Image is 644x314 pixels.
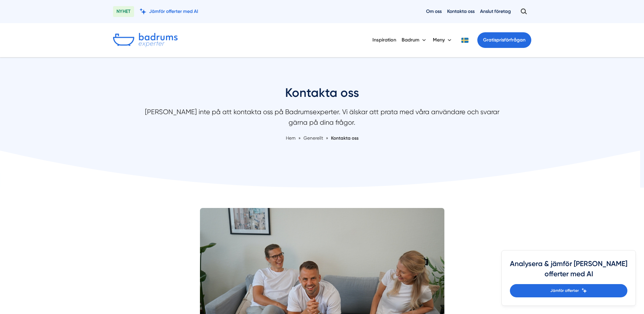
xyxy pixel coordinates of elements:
button: Meny [433,31,453,49]
h1: Kontakta oss [142,85,502,107]
a: Inspiration [372,31,396,49]
span: Gratis [483,37,496,43]
p: [PERSON_NAME] inte på att kontakta oss på Badrumsexperter. Vi älskar att prata med våra användare... [142,107,502,132]
button: Badrum [402,31,427,49]
span: Generellt [303,135,323,141]
a: Anslut företag [480,8,511,15]
a: Gratisprisförfrågan [477,32,531,48]
a: Kontakta oss [331,135,358,141]
span: Jämför offerter med AI [149,8,198,15]
span: » [298,135,301,142]
h4: Analysera & jämför [PERSON_NAME] offerter med AI [510,259,627,284]
a: Jämför offerter [510,284,627,297]
a: Kontakta oss [447,8,475,15]
nav: Breadcrumb [142,135,502,142]
a: Jämför offerter med AI [140,8,198,15]
a: Hem [286,135,296,141]
span: NYHET [113,6,134,17]
a: Generellt [303,135,324,141]
span: » [326,135,328,142]
img: Badrumsexperter.se logotyp [113,33,178,47]
span: Jämför offerter [550,287,579,294]
button: Öppna sök [516,5,531,18]
a: Om oss [426,8,442,15]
